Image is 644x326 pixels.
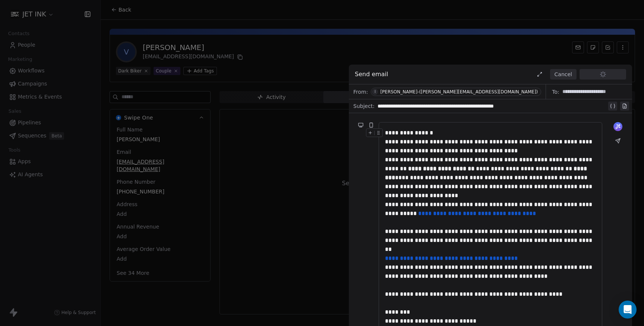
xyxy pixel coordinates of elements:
[380,89,538,94] div: [PERSON_NAME]-([PERSON_NAME][EMAIL_ADDRESS][DOMAIN_NAME])
[619,301,637,319] div: Open Intercom Messenger
[353,102,375,112] span: Subject:
[355,70,388,79] span: Send email
[375,89,376,95] div: I
[550,69,577,80] button: Cancel
[552,88,559,96] span: To:
[353,88,368,96] span: From:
